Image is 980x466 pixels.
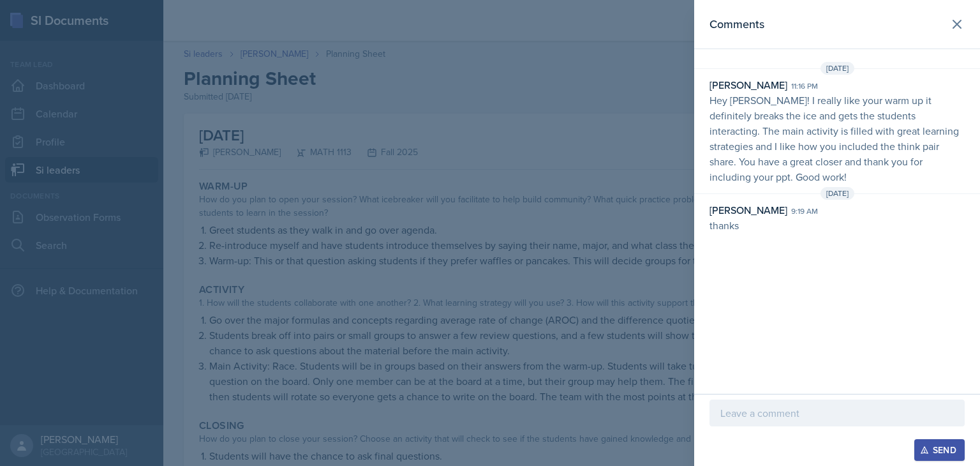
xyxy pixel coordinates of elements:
div: 11:16 pm [791,80,818,92]
span: [DATE] [820,62,854,75]
div: [PERSON_NAME] [709,77,787,93]
div: [PERSON_NAME] [709,202,787,218]
div: 9:19 am [791,206,818,217]
p: thanks [709,218,965,233]
h2: Comments [709,15,764,33]
p: Hey [PERSON_NAME]! I really like your warm up it definitely breaks the ice and gets the students ... [709,93,965,184]
div: Send [923,445,956,455]
span: [DATE] [820,187,854,200]
button: Send [914,439,965,461]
